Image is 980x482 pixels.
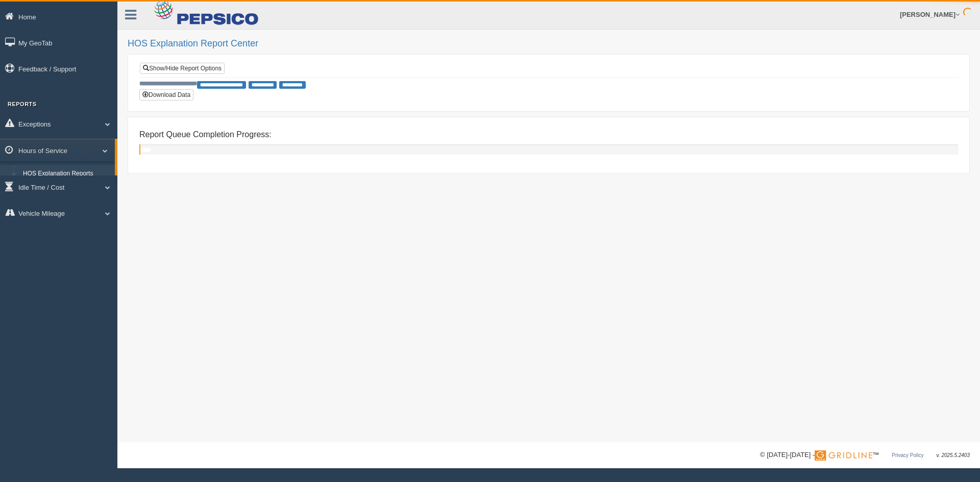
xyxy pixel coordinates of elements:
span: v. 2025.5.2403 [937,452,970,458]
button: Download Data [139,89,193,100]
h2: HOS Explanation Report Center [128,39,970,49]
a: Show/Hide Report Options [140,63,225,74]
img: Gridline [815,450,872,461]
div: © [DATE]-[DATE] - ™ [760,450,970,461]
h4: Report Queue Completion Progress: [139,130,958,139]
a: Privacy Policy [892,452,923,458]
a: HOS Explanation Reports [18,165,115,183]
